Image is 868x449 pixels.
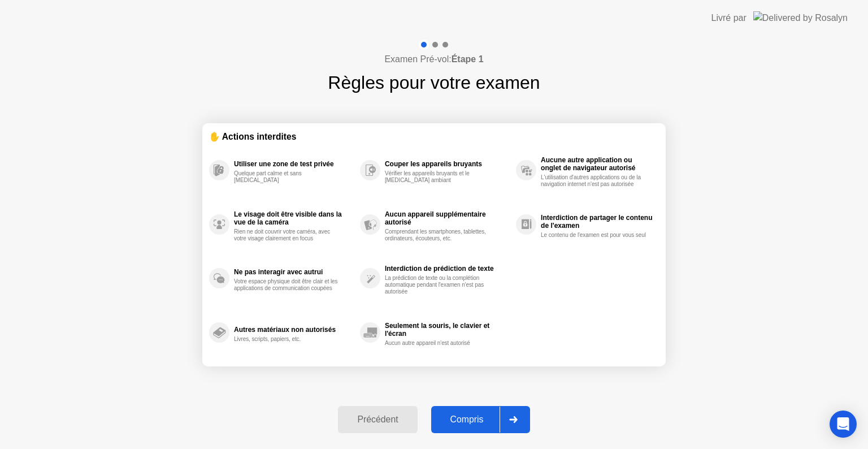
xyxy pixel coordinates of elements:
div: Vérifier les appareils bruyants et le [MEDICAL_DATA] ambiant [385,170,492,184]
div: Le contenu de l'examen est pour vous seul [541,232,648,239]
div: Précédent [341,415,414,425]
b: Étape 1 [452,54,484,64]
div: Livres, scripts, papiers, etc. [234,336,341,343]
img: Delivered by Rosalyn [753,11,848,24]
button: Précédent [338,406,417,433]
div: Seulement la souris, le clavier et l'écran [385,322,510,338]
div: Aucune autre application ou onglet de navigateur autorisé [541,156,653,172]
div: Comprendant les smartphones, tablettes, ordinateurs, écouteurs, etc. [385,228,492,242]
div: Le visage doit être visible dans la vue de la caméra [234,210,354,226]
div: Rien ne doit couvrir votre caméra, avec votre visage clairement en focus [234,228,341,242]
h1: Règles pour votre examen [328,69,540,96]
div: Interdiction de partager le contenu de l'examen [541,214,653,230]
div: L'utilisation d'autres applications ou de la navigation internet n'est pas autorisée [541,174,648,188]
div: Open Intercom Messenger [830,411,857,438]
div: Ne pas interagir avec autrui [234,268,354,276]
h4: Examen Pré-vol: [384,53,483,66]
div: Livré par [711,11,747,25]
div: Utiliser une zone de test privée [234,160,354,168]
div: Aucun autre appareil n'est autorisé [385,340,492,347]
div: Couper les appareils bruyants [385,160,510,168]
div: Quelque part calme et sans [MEDICAL_DATA] [234,170,341,184]
div: Aucun appareil supplémentaire autorisé [385,210,510,226]
button: Compris [431,406,530,433]
div: Votre espace physique doit être clair et les applications de communication coupées [234,278,341,292]
div: ✋ Actions interdites [209,130,659,143]
div: La prédiction de texte ou la complétion automatique pendant l'examen n'est pas autorisée [385,275,492,295]
div: Interdiction de prédiction de texte [385,265,510,273]
div: Compris [435,415,500,425]
div: Autres matériaux non autorisés [234,326,354,334]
